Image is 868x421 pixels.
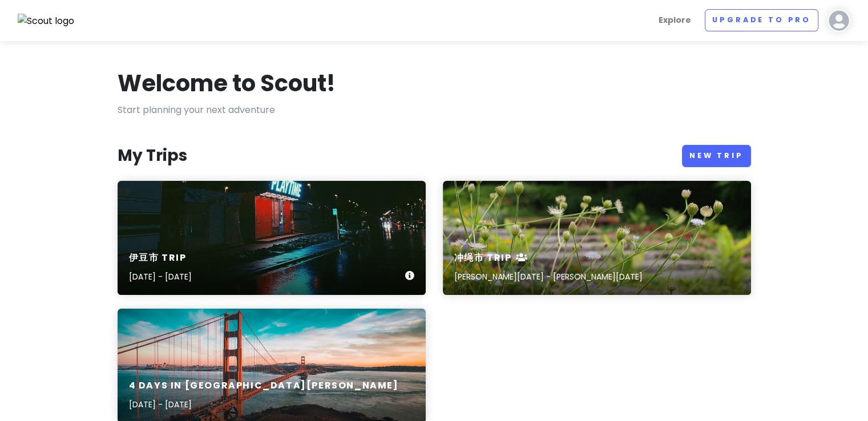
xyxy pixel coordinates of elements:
p: Start planning your next adventure [118,103,751,118]
h6: 冲绳市 Trip [454,252,643,264]
a: Upgrade to Pro [705,9,818,31]
a: A bunch of flowers that are in the grass冲绳市 Trip[PERSON_NAME][DATE] - [PERSON_NAME][DATE] [443,181,751,295]
p: [DATE] - [DATE] [129,398,399,411]
a: Explore [654,9,696,31]
a: New Trip [682,145,751,167]
p: [DATE] - [DATE] [129,270,192,283]
h6: 4 Days in [GEOGRAPHIC_DATA][PERSON_NAME] [129,380,399,392]
img: User profile [827,9,850,32]
h3: My Trips [118,145,187,166]
h1: Welcome to Scout! [118,68,336,98]
h6: 伊豆市 Trip [129,252,192,264]
a: red and white building during night time伊豆市 Trip[DATE] - [DATE] [118,181,426,295]
p: [PERSON_NAME][DATE] - [PERSON_NAME][DATE] [454,270,643,283]
img: Scout logo [18,14,75,29]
